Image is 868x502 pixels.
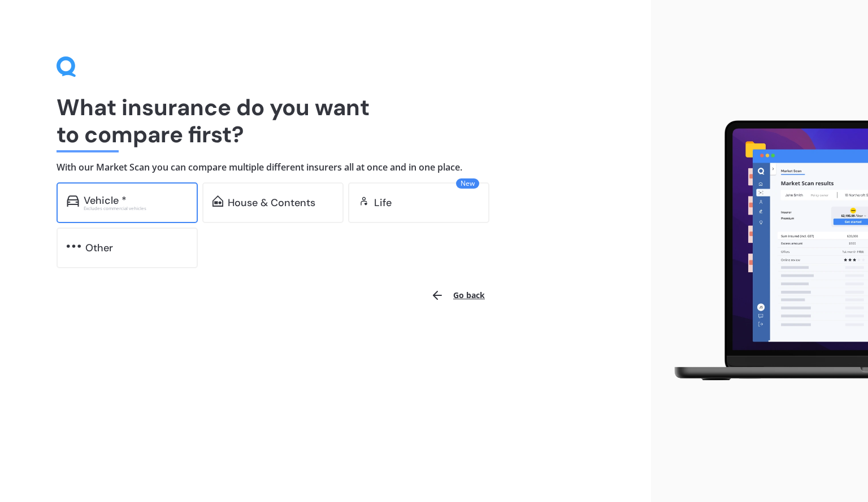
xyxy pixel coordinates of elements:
h1: What insurance do you want to compare first? [57,94,594,148]
span: New [456,178,479,189]
div: Vehicle * [84,195,127,206]
div: Other [85,242,113,254]
div: Excludes commercial vehicles [84,206,188,211]
img: laptop.webp [660,115,868,387]
h4: With our Market Scan you can compare multiple different insurers all at once and in one place. [57,161,594,173]
img: car.f15378c7a67c060ca3f3.svg [67,195,79,207]
button: Go back [424,282,492,309]
img: home-and-contents.b802091223b8502ef2dd.svg [212,195,223,207]
img: life.f720d6a2d7cdcd3ad642.svg [358,195,370,207]
img: other.81dba5aafe580aa69f38.svg [67,241,81,252]
div: House & Contents [228,197,315,208]
div: Life [374,197,392,208]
